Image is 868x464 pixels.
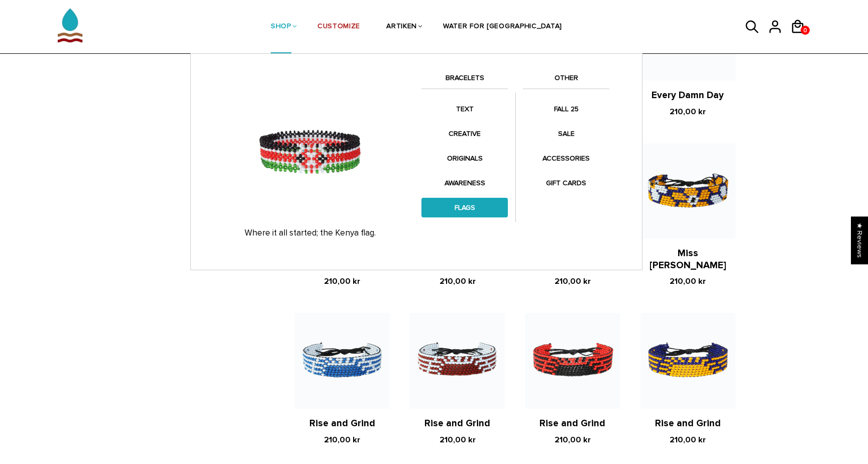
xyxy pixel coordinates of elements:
[304,248,381,271] a: Miss [PERSON_NAME]
[317,1,360,54] a: CUSTOMIZE
[440,276,476,286] span: 210,00 kr
[421,173,508,193] a: AWARENESS
[421,198,508,217] a: FLAGS
[523,72,609,89] a: OTHER
[801,24,810,37] span: 0
[649,248,726,271] a: Miss [PERSON_NAME]
[652,90,724,101] a: Every Damn Day
[271,1,291,54] a: SHOP
[523,173,609,193] a: GIFT CARDS
[419,248,496,271] a: Miss [PERSON_NAME]
[324,276,360,286] span: 210,00 kr
[421,99,508,119] a: TEXT
[555,276,591,286] span: 210,00 kr
[801,26,810,35] a: 0
[386,1,417,54] a: ARTIKEN
[670,435,706,445] span: 210,00 kr
[523,124,609,143] a: SALE
[421,148,508,168] a: ORIGINALS
[208,228,411,238] p: Where it all started; the Kenya flag.
[523,148,609,168] a: ACCESSORIES
[523,99,609,119] a: FALL 25
[324,435,360,445] span: 210,00 kr
[670,107,706,117] span: 210,00 kr
[309,418,375,429] a: Rise and Grind
[424,418,490,429] a: Rise and Grind
[440,435,476,445] span: 210,00 kr
[421,72,508,89] a: BRACELETS
[421,124,508,143] a: CREATIVE
[851,216,868,264] div: Click to open Judge.me floating reviews tab
[539,418,605,429] a: Rise and Grind
[670,276,706,286] span: 210,00 kr
[655,418,721,429] a: Rise and Grind
[555,435,591,445] span: 210,00 kr
[443,1,562,54] a: WATER FOR [GEOGRAPHIC_DATA]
